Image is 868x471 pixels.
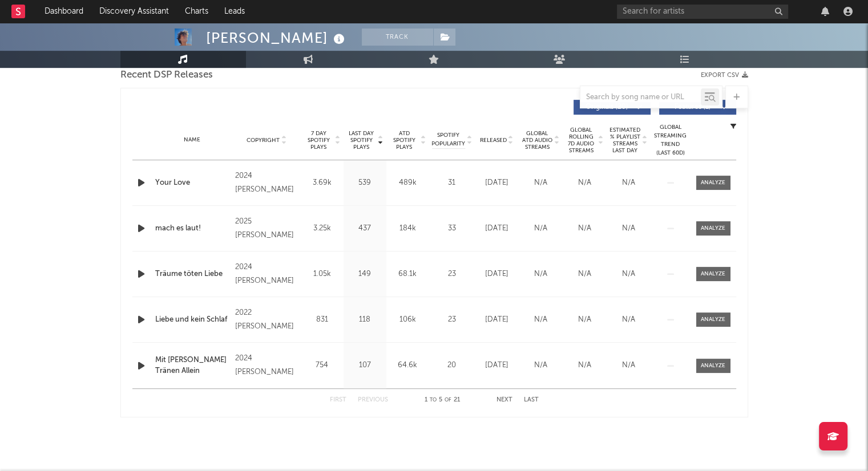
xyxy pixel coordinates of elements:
a: Mit [PERSON_NAME] Tränen Allein [155,355,230,377]
span: Recent DSP Releases [120,68,213,82]
span: ATD Spotify Plays [389,130,419,151]
div: [DATE] [478,223,516,234]
div: 3.69k [304,177,341,189]
button: First [330,397,346,403]
div: N/A [522,314,560,326]
div: 106k [389,314,426,326]
div: N/A [566,360,604,371]
div: 118 [346,314,383,326]
div: N/A [522,223,560,234]
span: of [445,397,451,403]
div: 2024 [PERSON_NAME] [235,169,297,197]
div: [DATE] [478,314,516,326]
div: N/A [566,314,604,326]
div: 184k [389,223,426,234]
div: 539 [346,177,383,189]
div: 20 [432,360,472,371]
div: 2024 [PERSON_NAME] [235,261,297,288]
div: 31 [432,177,472,189]
div: N/A [609,314,648,326]
span: 7 Day Spotify Plays [304,130,334,151]
span: Copyright [247,137,280,144]
span: Global Rolling 7D Audio Streams [566,127,597,154]
div: Name [155,136,230,144]
div: N/A [609,223,648,234]
div: 2022 [PERSON_NAME] [235,306,297,334]
div: [DATE] [478,360,516,371]
span: to [430,397,437,403]
span: Spotify Popularity [431,131,465,148]
input: Search for artists [617,5,788,19]
a: Träume töten Liebe [155,269,230,280]
div: [DATE] [478,269,516,280]
div: N/A [609,360,648,371]
div: 2025 [PERSON_NAME] [235,215,297,242]
a: mach es laut! [155,223,230,234]
button: Next [496,397,512,403]
button: Previous [358,397,388,403]
div: 831 [304,314,341,326]
span: Estimated % Playlist Streams Last Day [609,127,641,154]
div: 3.25k [304,223,341,234]
div: N/A [566,223,604,234]
button: Export CSV [701,72,748,79]
div: 107 [346,360,383,371]
div: 1.05k [304,269,341,280]
div: N/A [609,269,648,280]
button: Track [362,29,433,46]
div: [PERSON_NAME] [206,29,348,47]
button: Last [524,397,539,403]
div: 489k [389,177,426,189]
div: [DATE] [478,177,516,189]
div: 1 5 21 [411,393,474,407]
div: 23 [432,269,472,280]
div: N/A [522,360,560,371]
div: 149 [346,269,383,280]
div: 33 [432,223,472,234]
div: 23 [432,314,472,326]
div: 68.1k [389,269,426,280]
div: N/A [566,177,604,189]
span: Last Day Spotify Plays [346,130,377,151]
div: 2024 [PERSON_NAME] [235,352,297,379]
div: N/A [609,177,648,189]
div: 64.6k [389,360,426,371]
div: N/A [522,177,560,189]
span: Global ATD Audio Streams [522,130,553,151]
div: N/A [522,269,560,280]
a: Liebe und kein Schlaf [155,314,230,326]
span: Released [480,137,507,144]
div: Global Streaming Trend (Last 60D) [653,123,688,157]
div: 754 [304,360,341,371]
div: N/A [566,269,604,280]
input: Search by song name or URL [580,93,701,102]
div: 437 [346,223,383,234]
a: Your Love [155,177,230,189]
